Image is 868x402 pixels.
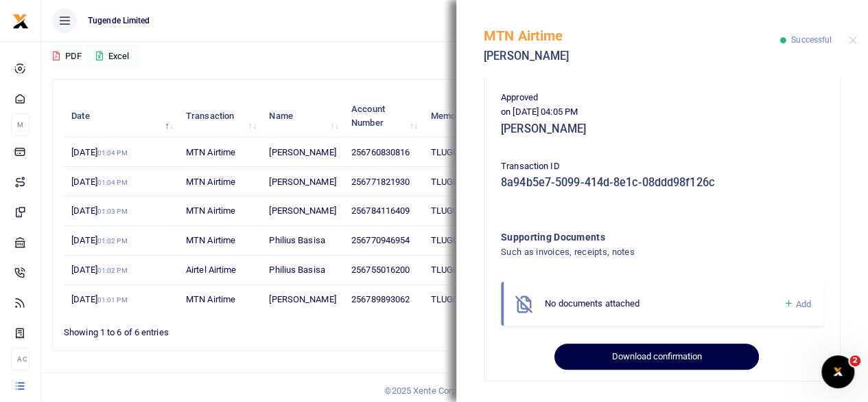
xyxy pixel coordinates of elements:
[12,15,29,25] a: logo-small logo-large logo-large
[554,344,758,370] button: Download confirmation
[791,35,832,45] span: Successful
[821,355,854,388] iframe: Intercom live chat
[97,267,128,274] small: 01:02 PM
[344,95,423,137] th: Account Number: activate to sort column ascending
[71,294,127,304] span: [DATE]
[545,298,640,309] span: No documents attached
[269,205,336,216] span: [PERSON_NAME]
[269,177,336,187] span: [PERSON_NAME]
[97,149,128,157] small: 01:04 PM
[351,235,410,245] span: 256770946954
[186,177,235,187] span: MTN Airtime
[186,265,236,275] span: Airtel Airtime
[423,95,550,137] th: Memo: activate to sort column ascending
[430,147,533,157] span: TLUG016128 Staff airtime
[430,205,533,216] span: TLUG016128 Staff airtime
[430,265,533,275] span: TLUG016128 Staff airtime
[501,230,768,245] h4: Supporting Documents
[351,177,410,187] span: 256771821930
[430,294,533,304] span: TLUG016128 Staff airtime
[97,179,128,186] small: 01:04 PM
[501,122,823,136] h5: [PERSON_NAME]
[64,318,384,339] div: Showing 1 to 6 of 6 entries
[501,159,823,174] p: Transaction ID
[351,205,410,216] span: 256784116409
[71,147,127,157] span: [DATE]
[186,147,235,157] span: MTN Airtime
[71,265,127,275] span: [DATE]
[71,205,127,216] span: [DATE]
[64,95,178,137] th: Date: activate to sort column descending
[71,177,127,187] span: [DATE]
[351,265,410,275] span: 256755016200
[501,91,823,105] p: Approved
[84,45,141,68] button: Excel
[269,265,325,275] span: Philius Basisa
[186,235,235,245] span: MTN Airtime
[11,348,30,370] li: Ac
[71,235,127,245] span: [DATE]
[351,294,410,304] span: 256789893062
[848,36,857,45] button: Close
[501,245,768,260] h4: Such as invoices, receipts, notes
[82,14,156,27] span: Tugende Limited
[430,177,533,187] span: TLUG016128 Staff airtime
[351,147,410,157] span: 256760830816
[849,355,860,366] span: 2
[97,296,128,304] small: 01:01 PM
[796,299,811,309] span: Add
[261,95,344,137] th: Name: activate to sort column ascending
[484,49,780,63] h5: [PERSON_NAME]
[97,237,128,245] small: 01:02 PM
[186,294,235,304] span: MTN Airtime
[501,176,823,190] h5: 8a94b5e7-5099-414d-8e1c-08ddd98f126c
[430,235,533,245] span: TLUG016128 Staff airtime
[12,13,29,30] img: logo-small
[186,205,235,216] span: MTN Airtime
[783,296,811,312] a: Add
[269,294,336,304] span: [PERSON_NAME]
[97,208,128,215] small: 01:03 PM
[52,45,82,68] button: PDF
[269,235,325,245] span: Philius Basisa
[11,113,30,136] li: M
[501,105,823,120] p: on [DATE] 04:05 PM
[178,95,261,137] th: Transaction: activate to sort column ascending
[269,147,336,157] span: [PERSON_NAME]
[484,27,780,44] h5: MTN Airtime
